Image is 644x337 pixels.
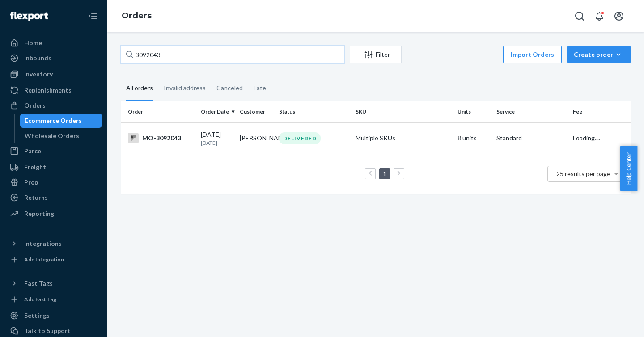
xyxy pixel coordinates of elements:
[5,144,102,158] a: Parcel
[620,146,637,191] button: Help Center
[24,70,53,79] div: Inventory
[20,129,102,143] a: Wholesale Orders
[503,46,562,63] button: Import Orders
[5,308,102,323] a: Settings
[24,38,42,47] div: Home
[381,170,388,177] a: Page 1 is your current page
[5,175,102,190] a: Prep
[590,7,608,25] button: Open notifications
[556,170,610,177] span: 25 results per page
[24,193,48,202] div: Returns
[114,3,159,29] ol: breadcrumbs
[350,50,401,59] div: Filter
[10,12,48,21] img: Flexport logo
[254,76,266,100] div: Late
[5,236,102,251] button: Integrations
[236,122,275,154] td: [PERSON_NAME]
[5,190,102,205] a: Returns
[24,279,53,288] div: Fast Tags
[24,326,71,335] div: Talk to Support
[574,50,624,59] div: Create order
[24,54,51,63] div: Inbounds
[493,101,569,122] th: Service
[25,131,79,140] div: Wholesale Orders
[121,46,344,63] input: Search orders
[216,76,243,100] div: Canceled
[454,101,493,122] th: Units
[5,51,102,65] a: Inbounds
[610,7,628,25] button: Open account menu
[496,134,566,143] p: Standard
[24,163,46,172] div: Freight
[567,46,631,63] button: Create order
[201,139,233,147] p: [DATE]
[164,76,206,100] div: Invalid address
[128,133,194,143] div: MO-3092043
[24,256,64,263] div: Add Integration
[24,101,46,110] div: Orders
[240,108,271,115] div: Customer
[5,98,102,113] a: Orders
[279,132,321,144] div: DELIVERED
[5,160,102,174] a: Freight
[5,83,102,97] a: Replenishments
[275,101,352,122] th: Status
[20,114,102,128] a: Ecommerce Orders
[201,130,233,147] div: [DATE]
[5,206,102,221] a: Reporting
[5,36,102,50] a: Home
[350,46,402,63] button: Filter
[24,178,38,187] div: Prep
[5,67,102,81] a: Inventory
[569,122,631,154] td: Loading....
[24,86,72,95] div: Replenishments
[24,239,62,248] div: Integrations
[569,101,631,122] th: Fee
[84,7,102,25] button: Close Navigation
[197,101,236,122] th: Order Date
[5,276,102,291] button: Fast Tags
[352,101,454,122] th: SKU
[24,295,56,303] div: Add Fast Tag
[24,209,54,218] div: Reporting
[25,116,82,125] div: Ecommerce Orders
[352,122,454,154] td: Multiple SKUs
[122,11,152,21] a: Orders
[5,294,102,305] a: Add Fast Tag
[24,311,50,320] div: Settings
[24,147,43,156] div: Parcel
[126,76,153,101] div: All orders
[571,7,589,25] button: Open Search Box
[121,101,197,122] th: Order
[454,122,493,154] td: 8 units
[5,254,102,265] a: Add Integration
